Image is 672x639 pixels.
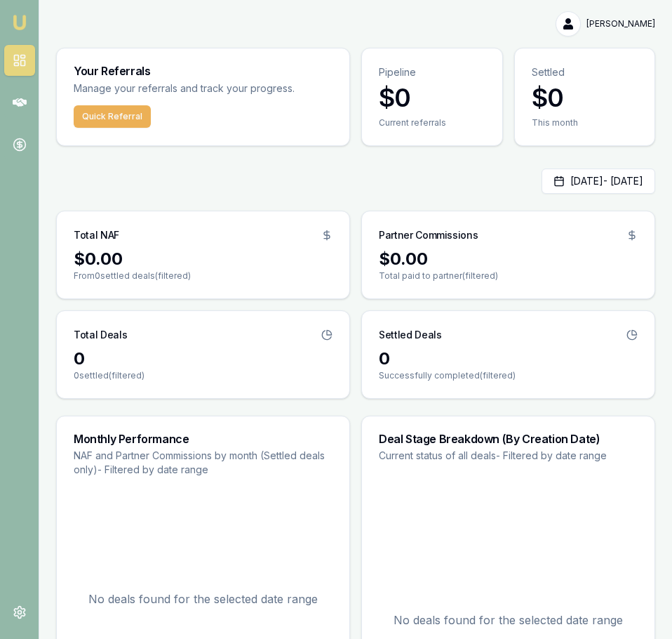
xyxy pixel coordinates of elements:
p: Manage your referrals and track your progress. [74,81,332,97]
button: [DATE]- [DATE] [542,169,655,194]
div: 0 [74,348,332,370]
p: Pipeline [379,65,485,79]
p: Current status of all deals - Filtered by date range [379,449,638,463]
h3: Total NAF [74,228,119,242]
button: Quick Referral [74,105,151,128]
p: From 0 settled deals (filtered) [74,270,332,282]
p: Total paid to partner (filtered) [379,270,638,282]
div: This month [532,117,638,129]
h3: Your Referrals [74,65,332,77]
h3: Partner Commissions [379,228,478,242]
h3: $0 [532,84,638,112]
h3: $0 [379,84,485,112]
h3: Total Deals [74,328,127,342]
img: emu-icon-u.png [11,14,28,31]
div: $0.00 [74,248,332,270]
h3: Deal Stage Breakdown (By Creation Date) [379,433,638,444]
p: Successfully completed (filtered) [379,370,638,381]
p: Settled [532,65,638,79]
p: NAF and Partner Commissions by month (Settled deals only) - Filtered by date range [74,449,332,477]
h3: Monthly Performance [74,433,332,444]
span: [PERSON_NAME] [586,18,655,29]
p: 0 settled (filtered) [74,370,332,381]
div: Current referrals [379,117,485,129]
div: $0.00 [379,248,638,270]
div: 0 [379,348,638,370]
h3: Settled Deals [379,328,441,342]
